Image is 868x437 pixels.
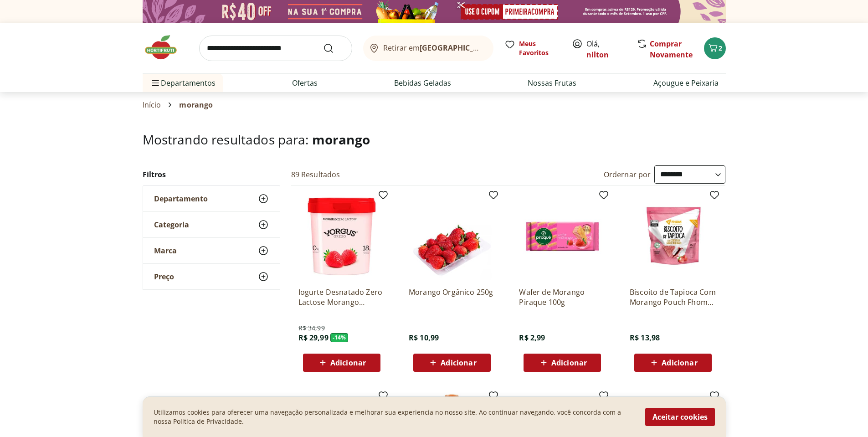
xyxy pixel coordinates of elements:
span: Categoria [154,220,189,229]
a: Meus Favoritos [504,39,561,57]
button: Aceitar cookies [645,408,715,426]
span: morango [179,101,213,109]
span: Preço [154,272,174,281]
button: Adicionar [634,354,712,372]
img: Hortifruti [143,34,188,61]
span: Adicionar [662,359,697,366]
span: R$ 2,99 [519,333,545,343]
span: R$ 34,99 [298,324,325,333]
span: 2 [719,44,722,52]
button: Menu [150,72,161,94]
span: R$ 29,99 [298,333,329,343]
a: Morango Orgânico 250g [409,287,495,307]
a: nilton [586,50,609,60]
img: Morango Orgânico 250g [409,193,495,280]
button: Carrinho [704,37,726,59]
h2: Filtros [143,165,280,184]
span: Olá, [586,38,627,60]
button: Adicionar [524,354,601,372]
span: Adicionar [441,359,476,366]
span: Departamento [154,194,208,203]
span: - 14 % [330,333,349,342]
span: R$ 10,99 [409,333,439,343]
b: [GEOGRAPHIC_DATA]/[GEOGRAPHIC_DATA] [420,43,573,53]
button: Marca [143,238,280,263]
a: Biscoito de Tapioca Com Morango Pouch Fhom 60g [630,287,716,307]
h2: 89 Resultados [291,170,340,180]
img: Biscoito de Tapioca Com Morango Pouch Fhom 60g [630,193,716,280]
span: R$ 13,98 [630,333,660,343]
span: morango [312,131,370,148]
label: Ordernar por [604,170,651,180]
span: Adicionar [551,359,587,366]
a: Iogurte Desnatado Zero Lactose Morango Yorgus 500g [298,287,385,307]
button: Preço [143,264,280,289]
button: Retirar em[GEOGRAPHIC_DATA]/[GEOGRAPHIC_DATA] [363,36,493,61]
span: Adicionar [330,359,366,366]
button: Categoria [143,212,280,237]
a: Açougue e Peixaria [653,77,719,88]
a: Nossas Frutas [528,77,576,88]
a: Ofertas [292,77,318,88]
h1: Mostrando resultados para: [143,132,726,147]
a: Bebidas Geladas [394,77,451,88]
input: search [199,36,352,61]
span: Retirar em [383,44,484,52]
button: Adicionar [413,354,491,372]
button: Adicionar [303,354,380,372]
a: Início [143,101,161,109]
img: Wafer de Morango Piraque 100g [519,193,606,280]
p: Utilizamos cookies para oferecer uma navegação personalizada e melhorar sua experiencia no nosso ... [154,408,634,426]
a: Comprar Novamente [650,39,693,60]
button: Departamento [143,186,280,211]
a: Wafer de Morango Piraque 100g [519,287,606,307]
span: Meus Favoritos [519,39,561,57]
img: Iogurte Desnatado Zero Lactose Morango Yorgus 500g [298,193,385,280]
button: Submit Search [323,43,345,54]
span: Marca [154,246,177,255]
span: Departamentos [150,72,216,94]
